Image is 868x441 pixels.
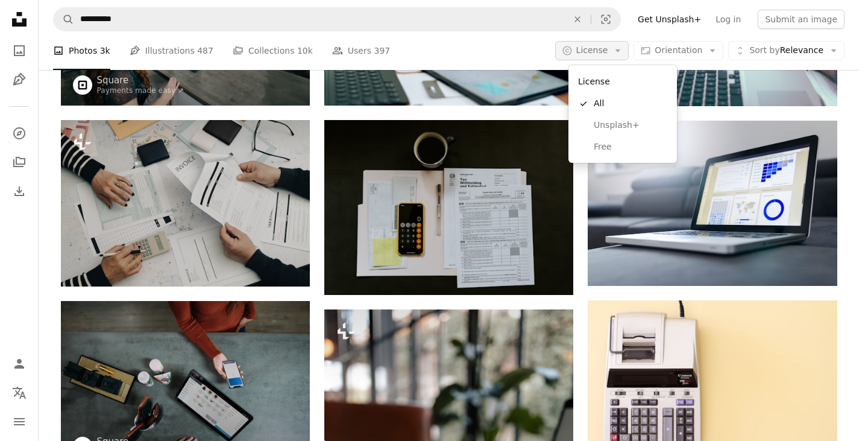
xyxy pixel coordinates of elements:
button: Orientation [634,41,723,60]
div: License [568,65,677,163]
button: License [555,41,629,60]
span: Unsplash+ [594,119,667,132]
span: Free [594,141,667,153]
span: All [594,98,667,110]
span: License [576,45,608,55]
div: License [573,70,672,93]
